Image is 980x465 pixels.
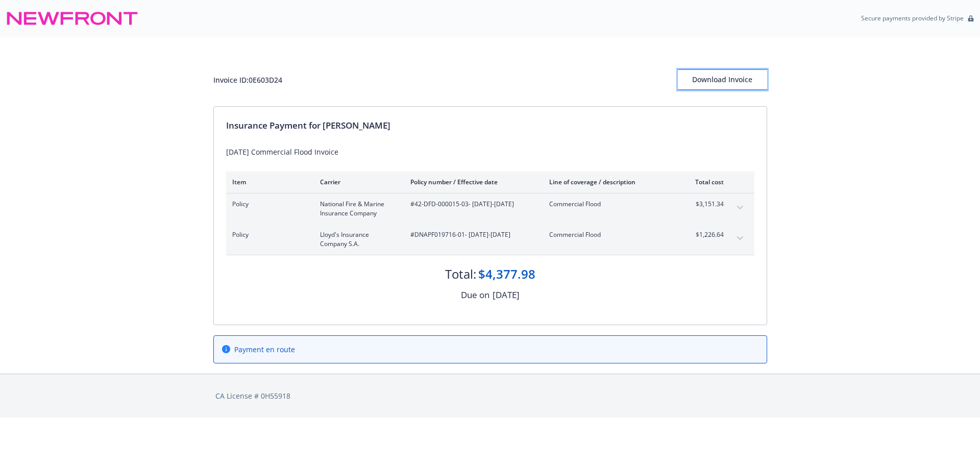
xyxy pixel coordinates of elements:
div: PolicyNational Fire & Marine Insurance Company#42-DFD-000015-03- [DATE]-[DATE]Commercial Flood$3,... [226,193,754,224]
div: Item [232,178,304,186]
p: Secure payments provided by Stripe [861,14,964,22]
span: $1,226.64 [685,230,724,239]
div: Total cost [685,178,724,186]
div: [DATE] Commercial Flood Invoice [226,146,754,157]
div: PolicyLloyd's Insurance Company S.A.#DNAPF019716-01- [DATE]-[DATE]Commercial Flood$1,226.64expand... [226,224,754,255]
span: Commercial Flood [549,200,669,209]
span: $3,151.34 [685,200,724,209]
span: Commercial Flood [549,230,669,239]
div: Carrier [320,178,394,186]
span: #42-DFD-000015-03 - [DATE]-[DATE] [410,200,533,209]
span: National Fire & Marine Insurance Company [320,200,394,218]
div: [DATE] [493,288,520,302]
button: expand content [732,200,748,216]
span: Policy [232,230,304,239]
div: CA License # 0H55918 [215,390,765,401]
div: Due on [461,288,489,302]
button: expand content [732,230,748,247]
div: Total: [445,265,476,283]
button: Download Invoice [678,69,767,90]
div: $4,377.98 [478,265,535,283]
span: Policy [232,200,304,209]
div: Insurance Payment for [PERSON_NAME] [226,119,754,132]
span: #DNAPF019716-01 - [DATE]-[DATE] [410,230,533,239]
span: Lloyd's Insurance Company S.A. [320,230,394,249]
div: Policy number / Effective date [410,178,533,186]
div: Line of coverage / description [549,178,669,186]
div: Download Invoice [678,70,767,89]
span: Payment en route [234,344,295,355]
div: Invoice ID: 0E603D24 [213,75,282,85]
